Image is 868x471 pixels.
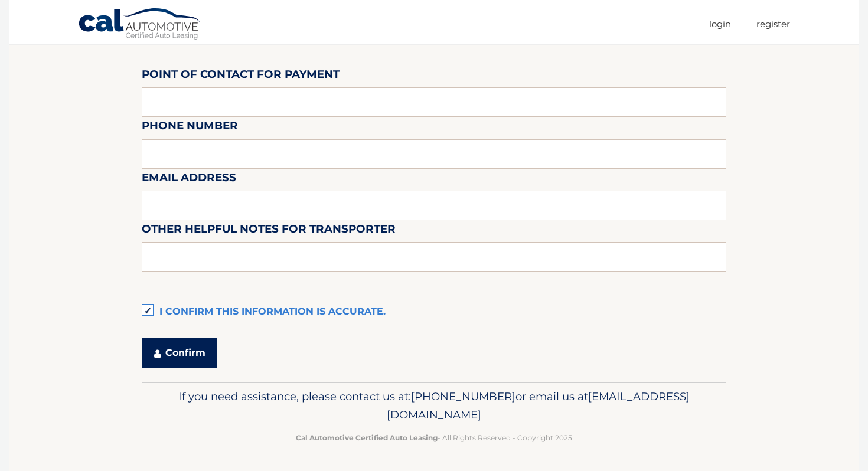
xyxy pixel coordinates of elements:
a: Cal Automotive [78,8,202,42]
p: If you need assistance, please contact us at: or email us at [149,387,719,425]
label: Email Address [142,169,236,191]
button: Confirm [142,338,217,368]
a: Login [709,14,731,34]
a: Register [756,14,790,34]
p: - All Rights Reserved - Copyright 2025 [149,431,719,444]
label: Other helpful notes for transporter [142,220,396,242]
span: [PHONE_NUMBER] [411,390,515,403]
label: Point of Contact for Payment [142,66,340,87]
label: I confirm this information is accurate. [142,300,726,324]
strong: Cal Automotive Certified Auto Leasing [296,433,438,442]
